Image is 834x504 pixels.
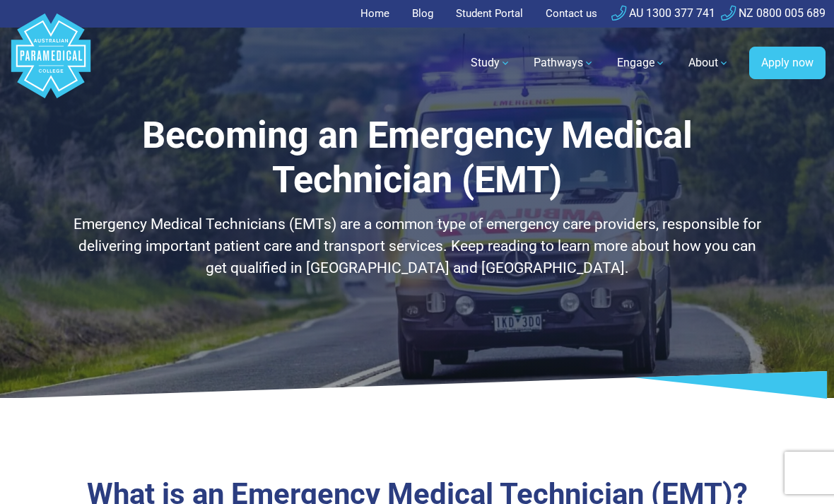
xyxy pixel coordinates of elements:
a: Australian Paramedical College [8,28,93,99]
a: Study [462,43,519,83]
a: Pathways [525,43,603,83]
a: NZ 0800 005 689 [721,6,826,20]
a: About [680,43,738,83]
h1: Becoming an Emergency Medical Technician (EMT) [70,113,765,202]
a: Engage [609,43,674,83]
a: AU 1300 377 741 [611,6,715,20]
a: Apply now [749,47,826,79]
p: Emergency Medical Technicians (EMTs) are a common type of emergency care providers, responsible f... [70,213,765,280]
